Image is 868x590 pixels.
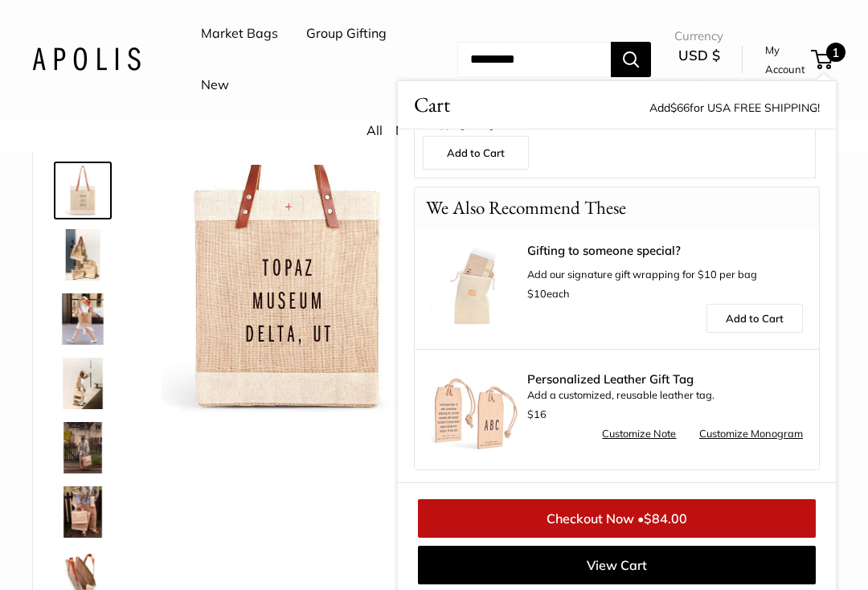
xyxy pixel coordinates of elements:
[674,43,723,94] button: USD $
[649,100,820,115] span: Add for USA FREE SHIPPING!
[423,136,529,170] a: Add to Cart
[414,89,450,121] span: Cart
[527,373,803,424] div: Add a customized, reusable leather tag.
[54,419,112,477] a: Market Tote in Natural
[431,244,519,333] img: Apolis Signature Gift Wrapping
[418,546,816,584] a: View Cart
[813,50,833,69] a: 1
[415,187,637,228] p: We Also Recommend These
[826,43,845,62] span: 1
[162,165,412,416] img: customizer-prod
[54,226,112,284] a: description_The Original Market bag in its 4 native styles
[32,47,141,71] img: Apolis
[57,229,108,281] img: description_The Original Market bag in its 4 native styles
[423,118,563,130] span: *Shipping Charges Not Included
[57,486,108,538] img: Market Tote in Natural
[54,290,112,348] a: Market Tote in Natural
[418,499,816,538] a: Checkout Now •$84.00
[57,358,108,409] img: description_Effortless style that elevates every moment
[699,424,803,444] a: Customize Monogram
[674,25,723,47] span: Currency
[527,244,803,257] a: Gifting to someone special?
[54,483,112,541] a: Market Tote in Natural
[201,73,229,97] a: New
[57,165,108,216] img: description_Make it yours with custom printed text.
[602,424,676,444] a: Customize Note
[366,122,383,138] a: All
[678,47,720,64] span: USD $
[57,422,108,473] img: Market Tote in Natural
[527,408,547,420] span: $16
[395,122,424,138] a: New
[57,293,108,345] img: Market Tote in Natural
[306,22,387,46] a: Group Gifting
[670,100,690,115] span: $66
[706,304,803,333] a: Add to Cart
[457,42,611,77] input: Search...
[527,287,547,300] span: $10
[54,354,112,412] a: description_Effortless style that elevates every moment
[527,287,570,300] span: each
[644,510,687,526] span: $84.00
[431,365,519,453] img: Luggage Tag
[611,42,651,77] button: Search
[54,162,112,219] a: description_Make it yours with custom printed text.
[765,40,805,80] a: My Account
[527,244,803,304] div: Add our signature gift wrapping for $10 per bag
[527,373,803,386] span: Personalized Leather Gift Tag
[201,22,278,46] a: Market Bags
